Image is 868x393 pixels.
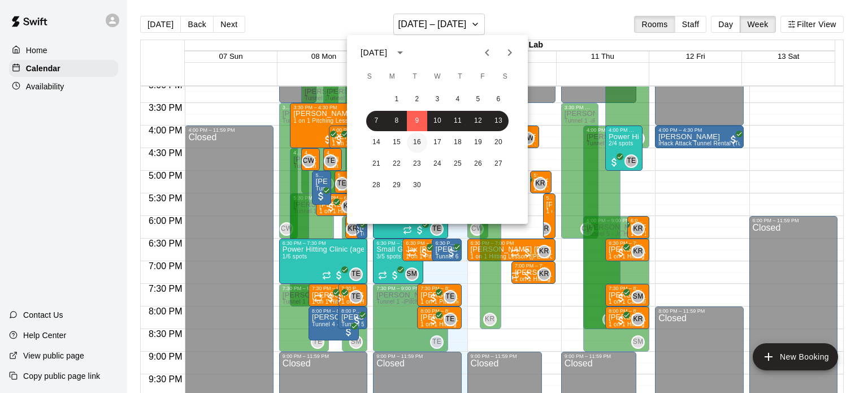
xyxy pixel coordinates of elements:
button: 25 [448,154,468,174]
span: Monday [382,66,402,88]
button: Next month [498,41,521,64]
button: 30 [407,175,427,196]
span: Friday [472,66,493,88]
button: 9 [407,111,427,131]
button: 24 [427,154,448,174]
div: [DATE] [361,47,387,59]
button: 20 [488,132,509,153]
button: 28 [366,175,387,196]
span: Saturday [495,66,515,88]
button: 29 [387,175,407,196]
button: 22 [387,154,407,174]
button: 10 [427,111,448,131]
button: 6 [488,89,509,110]
span: Wednesday [427,66,448,88]
button: Previous month [476,41,498,64]
button: 4 [448,89,468,110]
button: 5 [468,89,488,110]
button: 2 [407,89,427,110]
button: 1 [387,89,407,110]
span: Sunday [359,66,380,88]
button: 16 [407,132,427,153]
button: 21 [366,154,387,174]
span: Tuesday [405,66,425,88]
button: 27 [488,154,509,174]
button: 12 [468,111,488,131]
button: 19 [468,132,488,153]
button: 7 [366,111,387,131]
button: 15 [387,132,407,153]
button: 3 [427,89,448,110]
button: 11 [448,111,468,131]
button: 23 [407,154,427,174]
button: 26 [468,154,488,174]
button: 13 [488,111,509,131]
button: calendar view is open, switch to year view [390,43,410,62]
button: 18 [448,132,468,153]
button: 14 [366,132,387,153]
span: Thursday [450,66,470,88]
button: 8 [387,111,407,131]
button: 17 [427,132,448,153]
